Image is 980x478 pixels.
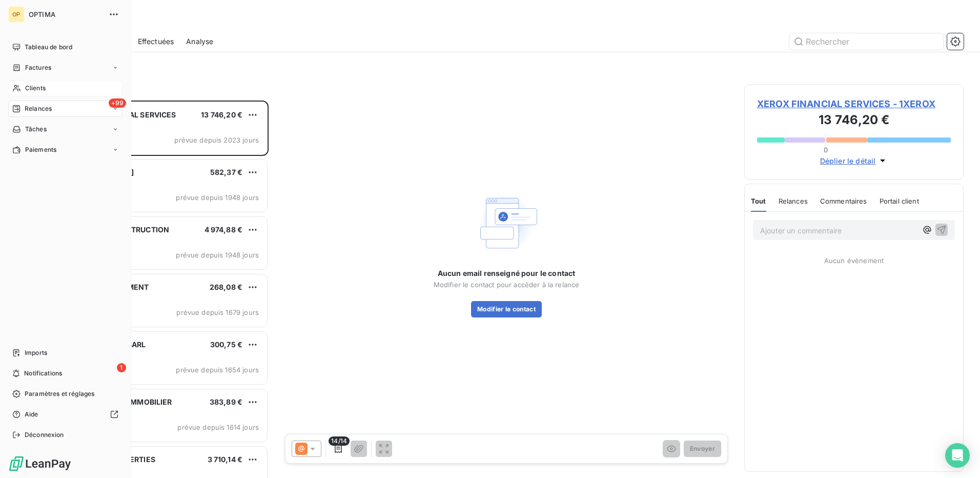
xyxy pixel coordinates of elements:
span: 4 974,88 € [205,225,243,234]
span: Commentaires [820,197,867,205]
span: Tâches [25,125,47,134]
img: Logo LeanPay [8,455,72,472]
span: Factures [25,63,51,72]
span: 0 [824,146,828,154]
span: Tableau de bord [25,43,72,52]
button: Envoyer [684,441,721,457]
span: 3 710,14 € [208,455,243,464]
span: Déplier le détail [820,155,876,166]
span: prévue depuis 1654 jours [176,366,259,374]
span: 13 746,20 € [201,110,242,119]
span: 14/14 [329,436,350,446]
span: 300,75 € [210,340,242,349]
span: 383,89 € [210,397,242,406]
span: Analyse [186,36,213,47]
span: Notifications [24,369,62,378]
span: +99 [109,98,126,108]
button: Déplier le détail [817,155,891,167]
span: prévue depuis 1948 jours [176,251,259,259]
span: OPTIMA [29,10,103,18]
span: Tout [751,197,766,205]
span: Portail client [880,197,919,205]
a: Factures [8,59,122,76]
span: 268,08 € [210,283,242,291]
div: grid [49,101,269,478]
span: Modifier le contact pour accéder à la relance [434,281,580,289]
span: Relances [25,104,52,113]
a: Paramètres et réglages [8,386,122,402]
a: Clients [8,80,122,96]
span: XEROX FINANCIAL SERVICES - 1XEROX [757,97,951,111]
span: Effectuées [138,36,174,47]
span: Clients [25,84,46,93]
span: prévue depuis 2023 jours [174,136,259,144]
span: Aucun email renseigné pour le contact [438,268,576,278]
a: Imports [8,345,122,361]
a: Paiements [8,142,122,158]
span: 1 [117,363,126,372]
span: Paiements [25,145,56,154]
span: Déconnexion [25,430,64,440]
button: Modifier le contact [471,301,542,317]
span: prévue depuis 1948 jours [176,193,259,202]
a: +99Relances [8,101,122,117]
a: Aide [8,406,122,423]
div: Open Intercom Messenger [945,443,970,468]
input: Rechercher [789,33,943,50]
div: OP [8,6,25,23]
span: prévue depuis 1614 jours [177,423,259,431]
span: Relances [779,197,808,205]
h3: 13 746,20 € [757,111,951,131]
span: Aucun évènement [824,256,884,265]
a: Tâches [8,121,122,137]
span: Imports [25,348,47,357]
a: Tableau de bord [8,39,122,55]
span: 582,37 € [210,168,242,176]
img: Empty state [474,190,539,256]
span: Paramètres et réglages [25,389,94,399]
span: prévue depuis 1679 jours [176,308,259,316]
span: Aide [25,410,38,419]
